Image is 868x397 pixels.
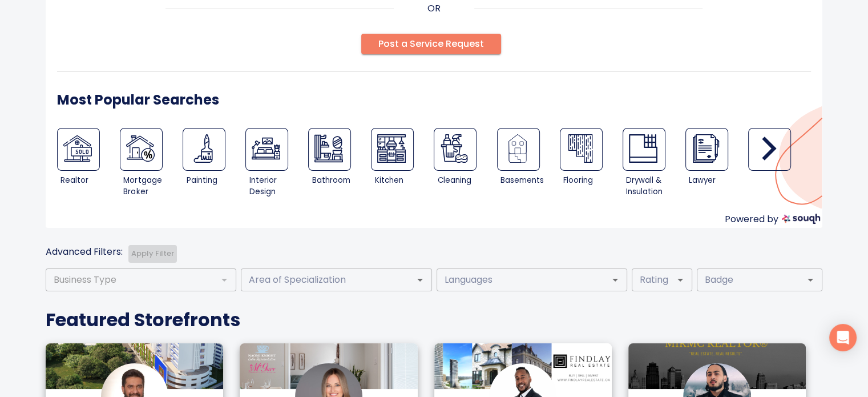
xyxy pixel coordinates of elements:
div: Flooring [560,128,623,201]
div: Basements [500,175,556,186]
div: Cleaning [438,175,493,186]
div: Painting [187,175,242,186]
img: Painters & Decorators [189,134,217,163]
button: Open [412,272,428,288]
img: Cleaning Services [440,134,469,163]
img: Flooring [566,134,595,163]
a: Interior Design Services [245,128,288,171]
div: Kitchen [375,175,430,186]
img: Real Estate Broker / Agent [63,134,92,163]
a: Real Estate Broker / Agent [57,128,100,171]
img: Drywall and Insulation [629,134,657,163]
h4: Featured Storefronts [46,308,822,331]
a: Real Estate Lawyer [685,128,728,171]
p: Advanced Filters: [46,245,123,259]
div: Lawyer [689,175,744,186]
div: Kitchen Remodeling [371,128,434,201]
div: Mortgage Broker / Agent [120,128,183,201]
div: Flooring [563,175,619,186]
img: Mortgage Broker / Agent [126,134,155,163]
a: Flooring [560,128,603,171]
a: Bathroom Remodeling [308,128,351,171]
div: Basements [497,128,560,201]
div: Real Estate Lawyer [685,128,748,201]
div: Mortgage Broker [123,175,179,198]
button: Open [607,272,623,288]
div: Bathroom [312,175,368,186]
div: Interior Design Services [245,128,308,201]
div: Realtor [60,175,116,186]
div: Real Estate Broker / Agent [57,128,120,201]
img: Bathroom Remodeling [314,134,343,163]
a: Mortgage Broker / Agent [120,128,163,171]
button: Open [802,272,818,288]
div: Painters & Decorators [183,128,245,201]
div: Cleaning Services [434,128,496,201]
a: Cleaning Services [434,128,477,171]
a: Painters & Decorators [183,128,225,171]
img: Real Estate Lawyer [692,134,720,163]
img: souqh logo [782,214,820,224]
a: Basements [497,128,540,171]
p: OR [427,2,441,15]
p: Powered by [725,212,778,228]
img: Kitchen Remodeling [377,134,406,163]
button: Open [672,272,688,288]
h6: Most Popular Searches [57,89,219,111]
button: Post a Service Request [361,34,501,54]
a: Drywall and Insulation [623,128,665,171]
div: Open Intercom Messenger [829,324,857,351]
span: Post a Service Request [378,36,484,52]
img: Basements [503,134,532,163]
div: Bathroom Remodeling [308,128,371,201]
div: Interior Design [249,175,305,198]
a: Kitchen Remodeling [371,128,414,171]
div: Drywall & Insulation [626,175,681,198]
div: Drywall and Insulation [623,128,685,201]
img: Interior Design Services [252,134,280,163]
